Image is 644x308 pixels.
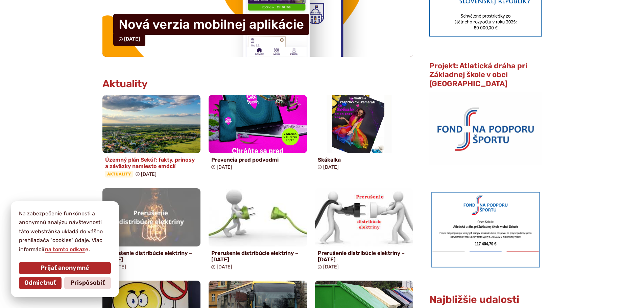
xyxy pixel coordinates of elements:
[64,277,111,289] button: Prispôsobiť
[318,250,411,263] h4: Prerušenie distribúcie elektriny – [DATE]
[19,209,111,254] p: Na zabezpečenie funkčnosti a anonymnú analýzu návštevnosti táto webstránka ukladá do vášho prehli...
[209,95,307,173] a: Prevencia pred podvodmi [DATE]
[429,190,542,269] img: draha.png
[105,250,198,263] h4: Prerušenie distribúcie elektriny – [DATE]
[211,157,304,163] h4: Prevencia pred podvodmi
[209,188,307,273] a: Prerušenie distribúcie elektriny – [DATE] [DATE]
[217,164,232,170] span: [DATE]
[429,61,527,88] span: Projekt: Atletická dráha pri Základnej škole v obci [GEOGRAPHIC_DATA]
[217,264,232,270] span: [DATE]
[70,279,105,287] span: Prispôsobiť
[323,164,339,170] span: [DATE]
[19,262,111,274] button: Prijať anonymné
[105,157,198,169] h4: Územný plán Sekúľ: fakty, prínosy a záväzky namiesto emócií
[141,171,157,177] span: [DATE]
[429,294,519,305] h3: Najbližšie udalosti
[102,188,201,273] a: Prerušenie distribúcie elektriny – [DATE] [DATE]
[315,95,413,173] a: Skákalka [DATE]
[102,95,201,180] a: Územný plán Sekúľ: fakty, prínosy a záväzky namiesto emócií Aktuality [DATE]
[318,157,411,163] h4: Skákalka
[124,36,140,42] span: [DATE]
[41,264,89,272] span: Prijať anonymné
[105,171,133,177] span: Aktuality
[19,277,62,289] button: Odmietnuť
[315,188,413,273] a: Prerušenie distribúcie elektriny – [DATE] [DATE]
[24,279,56,287] span: Odmietnuť
[211,250,304,263] h4: Prerušenie distribúcie elektriny – [DATE]
[429,92,542,165] img: logo_fnps.png
[44,246,89,253] a: na tomto odkaze
[102,78,148,90] h3: Aktuality
[113,14,309,35] h4: Nová verzia mobilnej aplikácie
[323,264,339,270] span: [DATE]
